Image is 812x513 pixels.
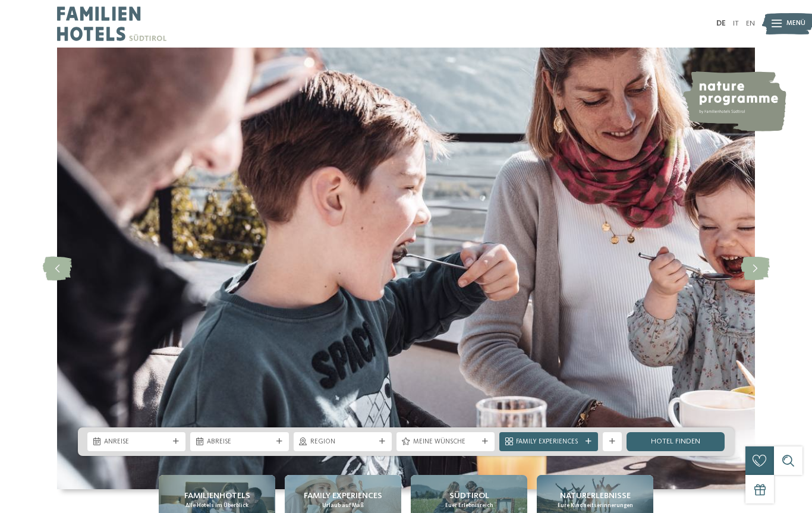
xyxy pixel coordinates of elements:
[57,48,755,489] img: Familienhotels Südtirol: The happy family places
[322,502,364,509] span: Urlaub auf Maß
[449,490,489,502] span: Südtirol
[184,490,250,502] span: Familienhotels
[207,438,272,447] span: Abreise
[733,20,739,27] a: IT
[716,20,726,27] a: DE
[516,438,581,447] span: Family Experiences
[682,71,786,131] img: nature programme by Familienhotels Südtirol
[558,502,633,509] span: Eure Kindheitserinnerungen
[310,438,375,447] span: Region
[746,20,755,27] a: EN
[560,490,631,502] span: Naturerlebnisse
[413,438,478,447] span: Meine Wünsche
[786,19,805,29] span: Menü
[185,502,248,509] span: Alle Hotels im Überblick
[304,490,382,502] span: Family Experiences
[627,432,725,451] a: Hotel finden
[445,502,493,509] span: Euer Erlebnisreich
[104,438,169,447] span: Anreise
